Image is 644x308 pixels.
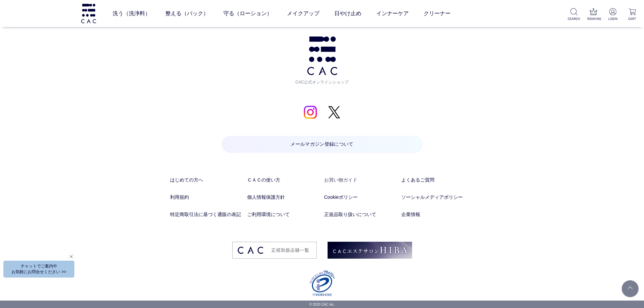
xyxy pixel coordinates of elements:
[324,211,397,218] a: 正規品取り扱いについて
[170,194,243,201] a: 利用規約
[401,194,474,201] a: ソーシャルメディアポリシー
[247,194,320,201] a: 個人情報保護方針
[247,211,320,218] a: ご利用環境について
[170,211,243,218] a: 特定商取引法に基づく通販の表記
[165,4,209,23] a: 整える（パック）
[170,176,243,184] a: はじめての方へ
[287,4,319,23] a: メイクアップ
[606,8,619,21] a: LOGIN
[568,16,580,21] p: SEARCH
[293,75,351,85] span: CAC公式オンラインショップ
[626,16,639,21] p: CART
[247,176,320,184] a: ＣＡＣの使い方
[568,8,580,21] a: SEARCH
[587,8,600,21] a: RANKING
[401,211,474,218] a: 企業情報
[324,176,397,184] a: お買い物ガイド
[606,16,619,21] p: LOGIN
[223,4,272,23] a: 守る（ローション）
[222,136,423,153] a: メールマガジン登録について
[424,4,451,23] a: クリーナー
[232,242,317,259] img: footer_image03.png
[324,194,397,201] a: Cookieポリシー
[626,8,639,21] a: CART
[328,242,412,259] img: footer_image02.png
[587,16,600,21] p: RANKING
[293,37,351,85] a: CAC公式オンラインショップ
[334,4,361,23] a: 日やけ止め
[401,176,474,184] a: よくあるご質問
[80,4,97,23] img: logo
[113,4,150,23] a: 洗う（洗浄料）
[376,4,409,23] a: インナーケア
